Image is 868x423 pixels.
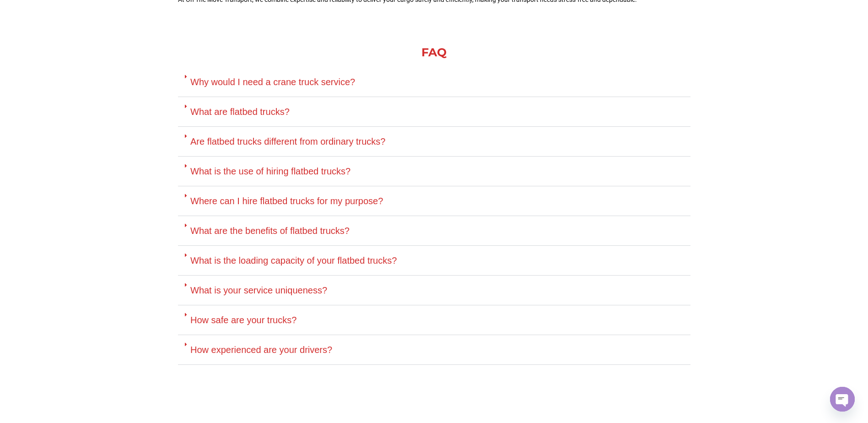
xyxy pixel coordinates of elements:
div: What is the use of hiring flatbed trucks? [178,157,690,186]
a: Where can I hire flatbed trucks for my purpose? [190,196,383,206]
div: What are the benefits of flatbed trucks? [178,216,690,246]
a: What is your service uniqueness? [190,285,327,295]
div: What are flatbed trucks? [178,97,690,127]
a: How experienced are your drivers? [190,345,332,355]
a: What are the benefits of flatbed trucks? [190,226,350,236]
div: How experienced are your drivers? [178,335,690,365]
div: What is the loading capacity of your flatbed trucks? [178,246,690,276]
div: FAQ [178,47,690,58]
a: What is the loading capacity of your flatbed trucks? [190,255,397,266]
div: How safe are your trucks? [178,305,690,335]
div: Why would I need a crane truck service? [178,67,690,97]
a: Why would I need a crane truck service? [190,77,355,87]
div: Where can I hire flatbed trucks for my purpose? [178,186,690,216]
a: Are flatbed trucks different from ordinary trucks? [190,136,385,146]
a: What are flatbed trucks? [190,107,290,117]
a: How safe are your trucks? [190,315,297,325]
div: What is your service uniqueness? [178,276,690,305]
a: What is the use of hiring flatbed trucks? [190,166,350,176]
div: Are flatbed trucks different from ordinary trucks? [178,127,690,157]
